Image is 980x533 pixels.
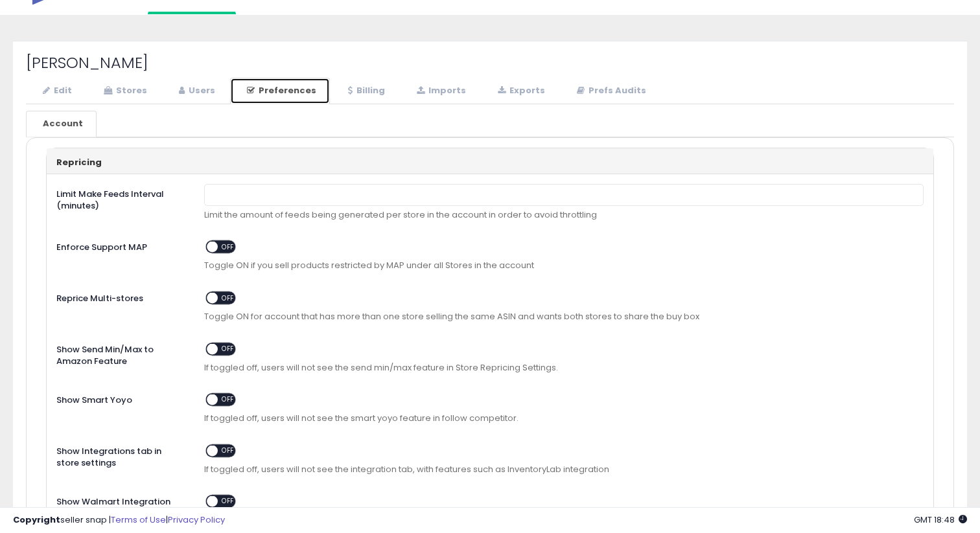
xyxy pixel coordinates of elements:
span: If toggled off, users will not see the integration tab, with features such as InventoryLab integr... [204,464,924,476]
span: OFF [218,445,239,456]
label: Show Walmart Integration [47,492,194,508]
label: Limit Make Feeds Interval (minutes) [47,184,194,212]
span: OFF [218,496,239,507]
label: Show Send Min/Max to Amazon Feature [47,339,194,368]
a: Account [26,111,97,137]
label: Show Integrations tab in store settings [47,441,194,470]
a: Prefs Audits [560,78,660,104]
a: Privacy Policy [168,514,225,526]
span: If toggled off, users will not see the smart yoyo feature in follow competitor. [204,413,924,425]
a: Preferences [230,78,330,104]
span: 2025-10-13 18:48 GMT [914,514,967,526]
a: Edit [26,78,86,104]
h2: [PERSON_NAME] [26,54,954,71]
span: OFF [218,343,239,354]
div: seller snap | | [13,514,225,527]
h3: Repricing [56,158,924,167]
strong: Copyright [13,514,60,526]
p: Limit the amount of feeds being generated per store in the account in order to avoid throttling [204,209,924,221]
span: If toggled off, users will not see the send min/max feature in Store Repricing Settings. [204,362,924,374]
span: Toggle ON if you sell products restricted by MAP under all Stores in the account [204,260,924,272]
span: Toggle ON for account that has more than one store selling the same ASIN and wants both stores to... [204,311,924,323]
a: Exports [481,78,559,104]
a: Imports [400,78,480,104]
a: Users [162,78,229,104]
span: OFF [218,293,239,304]
span: OFF [218,394,239,405]
a: Terms of Use [111,514,166,526]
label: Show Smart Yoyo [47,390,194,407]
a: Billing [331,78,399,104]
label: Enforce Support MAP [47,237,194,254]
span: OFF [218,242,239,253]
label: Reprice Multi-stores [47,288,194,305]
a: Stores [87,78,161,104]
